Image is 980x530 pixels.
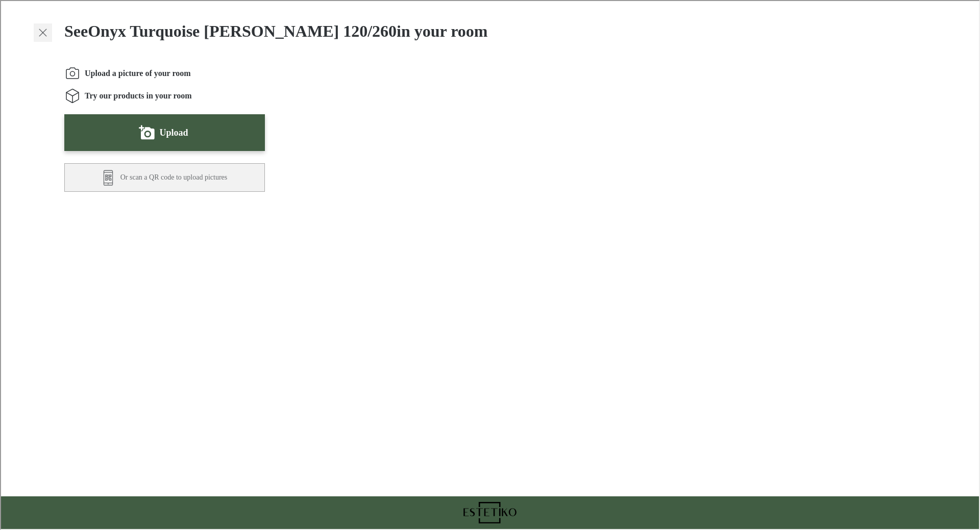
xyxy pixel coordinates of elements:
a: Visit Estetiko homepage [448,501,530,522]
span: Try our products in your room [84,89,191,100]
label: Upload [158,123,187,140]
button: Scan a QR code to upload pictures [63,162,264,191]
button: Exit visualizer [33,22,51,41]
button: Upload a picture of your room [63,113,264,150]
span: Upload a picture of your room [84,67,190,78]
ol: Instructions [63,64,264,103]
strong: Onyx Turquoise [PERSON_NAME] 120/260 [87,21,396,39]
